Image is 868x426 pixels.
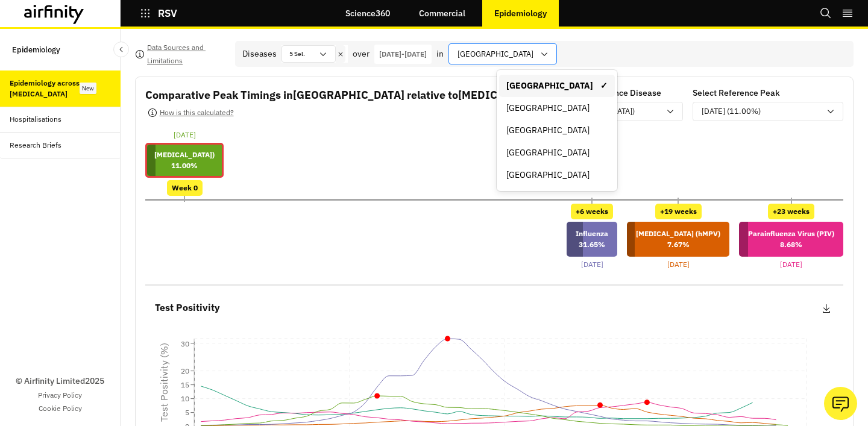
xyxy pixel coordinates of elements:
p: Influenza [576,228,608,239]
p: © Airfinity Limited 2025 [16,375,104,387]
div: Hospitalisations [10,114,61,125]
div: New [80,83,96,94]
a: Privacy Policy [38,390,82,401]
p: Data Sources and Limitations [147,41,225,67]
button: How is this calculated? [145,103,236,122]
div: [GEOGRAPHIC_DATA] [506,102,608,114]
p: Test Positivity [155,300,220,316]
p: [DATE] [174,130,196,140]
tspan: 15 [181,380,189,389]
button: Data Sources and Limitations [135,45,225,64]
p: over [353,48,370,60]
p: How is this calculated? [160,106,234,119]
tspan: 5 [185,408,189,417]
button: Ask our analysts [824,387,857,420]
p: [DATE] [581,259,603,270]
button: Close Sidebar [113,42,129,57]
p: Parainfluenza Virus (PIV) [748,228,834,239]
span: ✓ [600,80,608,92]
p: Select Reference Peak [693,87,780,99]
p: 7.67 % [636,239,720,250]
p: in [436,48,444,60]
p: [DATE] (11.00%) [702,105,761,117]
div: Epidemiology across [MEDICAL_DATA] [10,78,82,99]
div: [GEOGRAPHIC_DATA] [506,169,608,181]
div: 5 Sel. [282,46,318,62]
p: [DATE] [667,259,690,270]
p: [DATE] - [DATE] [379,49,427,60]
div: +6 weeks [571,204,613,219]
p: Epidemiology [12,39,60,61]
tspan: 20 [181,366,189,375]
p: 11.00 % [154,160,215,171]
div: Week 0 [167,180,203,196]
a: Cookie Policy [39,403,82,414]
div: +19 weeks [655,204,702,219]
div: [GEOGRAPHIC_DATA] [506,80,608,92]
div: +23 weeks [768,204,814,219]
button: Search [820,3,832,23]
p: [DATE] [780,259,802,270]
div: [GEOGRAPHIC_DATA] [506,146,608,159]
p: Epidemiology [494,8,547,18]
p: 31.65 % [576,239,608,250]
tspan: 10 [181,394,189,403]
div: [GEOGRAPHIC_DATA] [506,124,608,137]
p: [MEDICAL_DATA] (hMPV) [636,228,720,239]
p: 8.68 % [748,239,834,250]
tspan: 30 [181,339,189,348]
tspan: Test Positivity (%) [158,343,170,422]
p: Comparative Peak Timings in [GEOGRAPHIC_DATA] relative to [MEDICAL_DATA]) [145,87,551,103]
div: Diseases [242,48,277,60]
p: [MEDICAL_DATA]) [154,149,215,160]
button: RSV [140,3,177,23]
p: RSV [158,8,177,19]
div: Research Briefs [10,140,61,151]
